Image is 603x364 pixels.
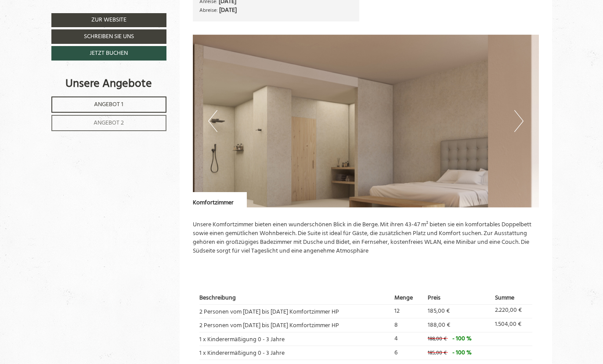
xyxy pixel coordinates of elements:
div: Guten Tag, wie können wir Ihnen helfen? [7,23,125,47]
div: Unsere Angebote [51,76,166,92]
span: Angebot 1 [94,100,123,110]
th: Summe [492,293,532,304]
td: 4 [391,332,424,346]
button: Previous [208,110,217,132]
button: Next [514,110,524,132]
a: Schreiben Sie uns [51,29,166,44]
small: Abreise: [199,6,218,14]
b: [DATE] [219,5,237,15]
div: Berghotel Ratschings [13,25,120,31]
small: 20:31 [13,40,120,45]
div: Mittwoch [153,7,194,20]
span: - 100 % [452,334,472,344]
span: 185,00 € [428,306,450,316]
td: 2 Personen vom [DATE] bis [DATE] Komfortzimmer HP [199,318,391,332]
td: 2 Personen vom [DATE] bis [DATE] Komfortzimmer HP [199,304,391,318]
a: Jetzt buchen [51,46,166,61]
span: 188,00 € [428,320,450,330]
th: Beschreibung [199,293,391,304]
td: 1 x Kinderermäßigung 0 - 3 Jahre [199,346,391,360]
button: Senden [299,232,346,246]
span: - 100 % [452,348,472,358]
td: 8 [391,318,424,332]
img: image [193,35,539,207]
td: 1.504,00 € [492,318,532,332]
th: Menge [391,293,424,304]
td: 12 [391,304,424,318]
td: 2.220,00 € [492,304,532,318]
div: Komfortzimmer [193,192,247,207]
p: Unsere Komfortzimmer bieten einen wunderschönen Blick in die Berge. Mit ihren 43-47 m² bieten sie... [193,221,539,256]
th: Preis [425,293,492,304]
a: Zur Website [51,13,166,27]
td: 6 [391,346,424,360]
span: Angebot 2 [94,118,124,128]
td: 1 x Kinderermäßigung 0 - 3 Jahre [199,332,391,346]
span: 185,00 € [428,349,447,357]
span: 188,00 € [428,335,447,343]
